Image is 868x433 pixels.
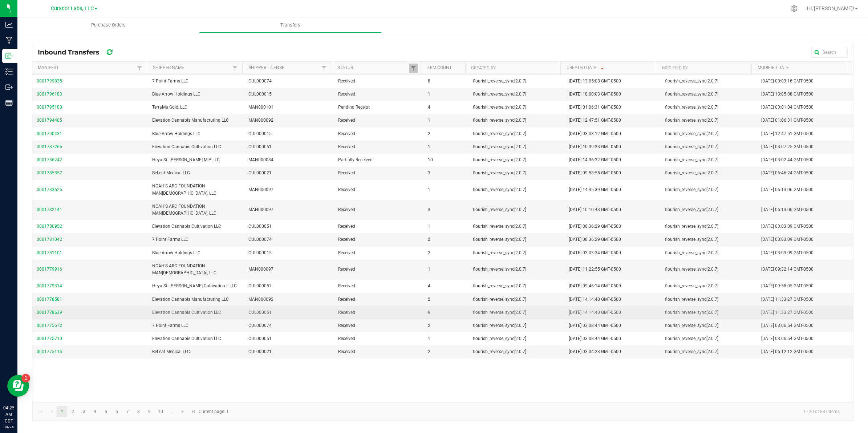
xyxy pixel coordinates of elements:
span: MAN000101 [248,105,273,110]
a: Page 2 [68,406,78,417]
span: 9 [428,310,430,315]
span: 0001790431 [37,130,143,137]
span: Elevation Cannabis Cultivation LLC [152,144,221,149]
span: 0001779916 [37,266,143,273]
span: Purchase Orders [81,22,135,28]
a: Created DateSortable [567,65,653,71]
span: [DATE] 03:08:44 GMT-0500 [569,336,621,341]
span: 2 [428,323,430,328]
div: Inbound Transfers [38,46,132,58]
span: flourish_reverse_sync[2.0.7] [665,144,718,149]
span: [DATE] 10:10:43 GMT-0500 [569,207,621,212]
span: Received [338,309,419,316]
a: Filter [231,64,239,73]
span: Received [338,91,419,98]
span: Elevation Cannabis Cultivation LLC [152,310,221,315]
a: Page 10 [155,406,166,417]
a: Page 9 [144,406,155,417]
a: Shipper LicenseSortable [248,65,320,71]
span: 1 [428,118,430,123]
span: TerraMa Gold, LLC [152,105,187,110]
span: [DATE] 11:22:55 GMT-0500 [569,267,621,272]
span: Heya St. [PERSON_NAME] Cultivation II LLC [152,283,237,288]
span: 0001787265 [37,143,143,150]
span: Received [338,117,419,124]
inline-svg: Inbound [5,52,13,60]
span: Received [338,283,419,290]
span: MAN000097 [248,187,273,192]
span: flourish_reverse_sync[2.0.7] [473,336,526,341]
iframe: Resource center [7,375,29,397]
span: 8 [428,78,430,84]
span: flourish_reverse_sync[2.0.7] [473,349,526,354]
span: [DATE] 09:32:14 GMT-0500 [761,267,814,272]
span: NOAH'S ARC FOUNDATION MAN[DEMOGRAPHIC_DATA], LLC [152,204,216,216]
span: [DATE] 09:58:55 GMT-0500 [569,170,621,175]
span: 0001780952 [37,223,143,230]
span: [DATE] 12:47:51 GMT-0500 [761,131,814,136]
span: NOAH'S ARC FOUNDATION MAN[DEMOGRAPHIC_DATA], LLC [152,183,216,195]
span: CUL000074 [248,237,272,242]
span: Curador Labs, LLC [51,5,94,12]
span: flourish_reverse_sync[2.0.7] [473,237,526,242]
span: Received [338,348,419,355]
p: 04:25 AM CDT [3,405,14,424]
span: Received [338,266,419,273]
span: Received [338,130,419,137]
span: Received [338,78,419,85]
span: 1 [428,144,430,149]
input: Search [811,47,848,58]
span: MAN000084 [248,157,273,162]
span: [DATE] 03:08:44 GMT-0500 [569,323,621,328]
inline-svg: Reports [5,99,13,106]
span: Received [338,335,419,342]
span: [DATE] 03:06:54 GMT-0500 [761,323,814,328]
span: flourish_reverse_sync[2.0.7] [473,224,526,229]
span: flourish_reverse_sync[2.0.7] [665,207,718,212]
span: flourish_reverse_sync[2.0.7] [665,157,718,162]
span: flourish_reverse_sync[2.0.7] [665,310,718,315]
span: flourish_reverse_sync[2.0.7] [665,283,718,288]
span: CUL000051 [248,310,272,315]
span: flourish_reverse_sync[2.0.7] [665,105,718,110]
span: CUL000074 [248,323,272,328]
span: BeLeaf Medical LLC [152,349,190,354]
span: flourish_reverse_sync[2.0.7] [665,170,718,175]
span: 0001779314 [37,283,143,290]
span: Heya St. [PERSON_NAME] MIP LLC [152,157,220,162]
span: [DATE] 06:46:24 GMT-0500 [761,170,814,175]
span: [DATE] 08:36:29 GMT-0500 [569,224,621,229]
span: 2 [428,349,430,354]
span: Hi, [PERSON_NAME]! [807,5,854,11]
span: NOAH'S ARC FOUNDATION MAN[DEMOGRAPHIC_DATA], LLC [152,263,216,275]
span: Transfers [271,22,310,28]
span: [DATE] 03:03:34 GMT-0500 [569,250,621,255]
span: Elevation Cannabis Manufacturing LLC [152,118,229,123]
a: Page 11 [166,406,177,417]
span: [DATE] 03:03:12 GMT-0500 [569,131,621,136]
inline-svg: Inventory [5,68,13,75]
span: 2 [428,250,430,255]
span: flourish_reverse_sync[2.0.7] [473,131,526,136]
a: Page 6 [111,406,122,417]
span: flourish_reverse_sync[2.0.7] [665,131,718,136]
p: 09/24 [3,424,14,430]
a: Transfers [199,17,381,33]
span: flourish_reverse_sync[2.0.7] [473,187,526,192]
span: flourish_reverse_sync[2.0.7] [665,297,718,302]
div: Manage settings [790,5,799,12]
span: [DATE] 03:03:09 GMT-0500 [761,250,814,255]
span: 0001786242 [37,157,143,163]
span: CUL000021 [248,170,272,175]
span: flourish_reverse_sync[2.0.7] [665,323,718,328]
span: flourish_reverse_sync[2.0.7] [665,118,718,123]
a: Filter [320,64,328,73]
span: Elevation Cannabis Manufacturing LLC [152,297,229,302]
span: Partially Received [338,157,419,163]
span: [DATE] 03:03:16 GMT-0500 [761,78,814,84]
span: flourish_reverse_sync[2.0.7] [473,207,526,212]
span: CUL000074 [248,78,272,84]
span: [DATE] 11:33:27 GMT-0500 [761,297,814,302]
span: MAN000097 [248,207,273,212]
span: [DATE] 03:06:54 GMT-0500 [761,336,814,341]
